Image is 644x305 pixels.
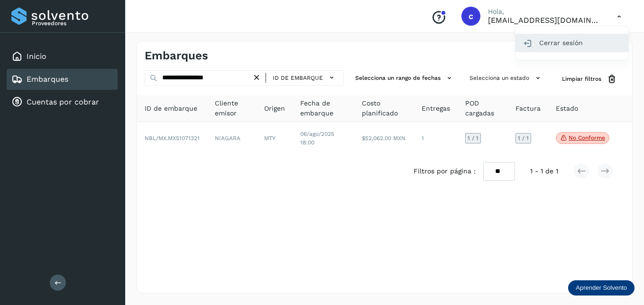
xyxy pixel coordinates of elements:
[568,280,635,295] div: Aprender Solvento
[7,92,118,113] div: Cuentas por cobrar
[27,75,68,84] a: Embarques
[576,284,627,292] p: Aprender Solvento
[7,46,118,67] div: Inicio
[27,52,46,61] a: Inicio
[7,69,118,90] div: Embarques
[515,34,628,52] div: Cerrar sesión
[32,20,114,27] p: Proveedores
[27,97,99,106] a: Cuentas por cobrar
